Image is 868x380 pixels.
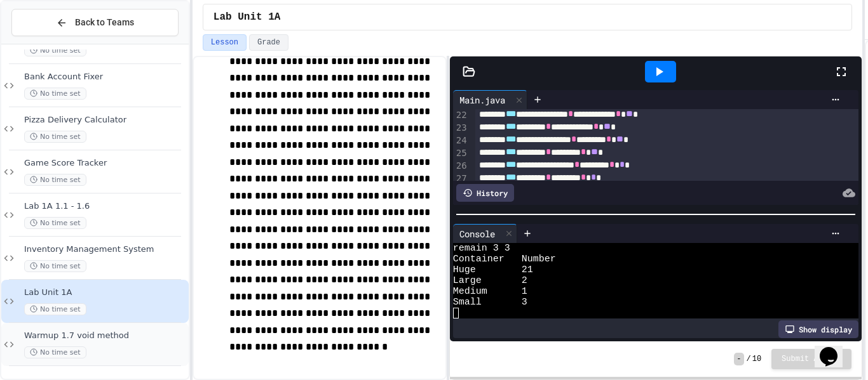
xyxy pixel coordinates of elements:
span: / [747,354,751,364]
span: Small 3 [453,297,527,308]
span: Bank Account Fixer [24,72,186,82]
div: 24 [453,134,469,147]
span: Large 2 [453,275,527,286]
span: 10 [752,354,761,364]
span: Medium 1 [453,286,527,297]
span: No time set [24,260,86,272]
div: Main.java [453,90,527,109]
div: 25 [453,147,469,160]
span: Warmup 1.7 void method [24,331,186,341]
span: Back to Teams [75,16,134,29]
span: Submit Answer [782,354,841,364]
div: History [456,184,514,202]
span: Huge 21 [453,265,533,275]
div: 26 [453,160,469,173]
span: No time set [24,217,86,229]
span: Lab Unit 1A [24,287,186,298]
span: No time set [24,346,86,358]
div: 27 [453,173,469,185]
span: No time set [24,131,86,143]
div: Console [453,227,501,240]
span: Lab 1A 1.1 - 1.6 [24,201,186,212]
span: No time set [24,303,86,315]
div: Console [453,224,517,243]
button: Grade [249,34,288,51]
button: Lesson [203,34,247,51]
span: No time set [24,88,86,100]
span: Pizza Delivery Calculator [24,115,186,126]
span: No time set [24,44,86,56]
div: 23 [453,122,469,134]
span: Container Number [453,254,556,265]
span: - [734,353,743,365]
div: Show display [778,320,858,338]
span: remain 3 3 [453,243,510,254]
span: Inventory Management System [24,244,186,255]
button: Submit Answer [771,349,851,369]
span: Game Score Tracker [24,158,186,169]
span: Lab Unit 1A [214,10,281,25]
div: Main.java [453,93,512,107]
span: No time set [24,174,86,186]
button: Back to Teams [11,9,179,36]
iframe: chat widget [815,329,855,367]
div: 22 [453,109,469,122]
